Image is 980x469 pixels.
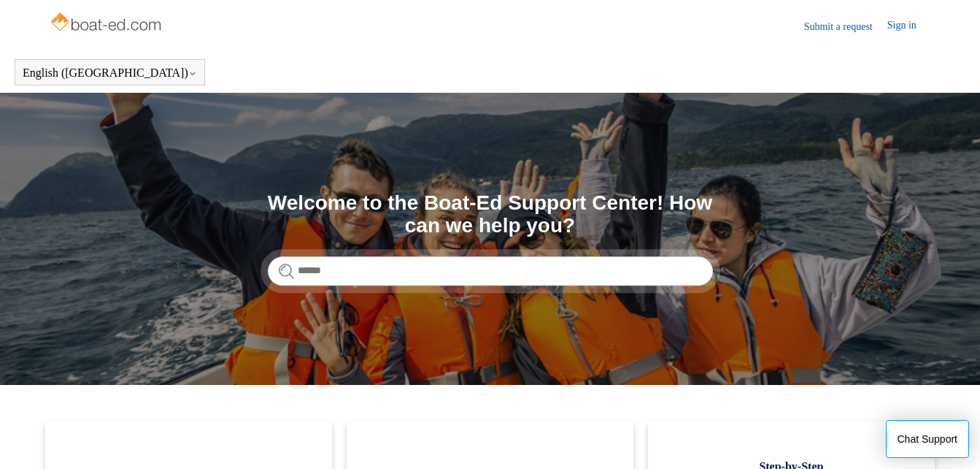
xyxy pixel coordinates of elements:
[887,18,931,35] a: Sign in
[49,9,165,38] img: Boat-Ed Help Center home page
[804,19,887,34] a: Submit a request
[268,192,713,237] h1: Welcome to the Boat-Ed Support Center! How can we help you?
[268,256,713,286] input: Search
[23,66,197,80] button: English ([GEOGRAPHIC_DATA])
[886,420,970,458] button: Chat Support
